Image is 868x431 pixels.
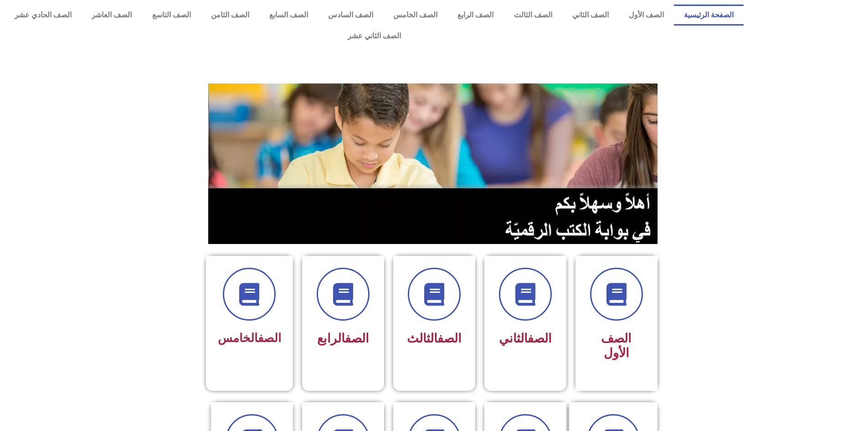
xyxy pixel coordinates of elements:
[562,5,619,26] a: الصف الثاني
[619,5,674,26] a: الصف الأول
[345,331,369,346] a: الصف
[142,5,200,26] a: الصف التاسع
[201,5,259,26] a: الصف الثامن
[407,331,462,346] span: الثالث
[499,331,552,346] span: الثاني
[318,5,383,26] a: الصف السادس
[5,5,82,26] a: الصف الحادي عشر
[5,26,744,47] a: الصف الثاني عشر
[503,5,562,26] a: الصف الثالث
[259,5,318,26] a: الصف السابع
[437,331,462,346] a: الصف
[258,331,281,345] a: الصف
[447,5,503,26] a: الصف الرابع
[601,331,632,360] span: الصف الأول
[218,331,281,345] span: الخامس
[82,5,142,26] a: الصف العاشر
[317,331,369,346] span: الرابع
[383,5,447,26] a: الصف الخامس
[674,5,744,26] a: الصفحة الرئيسية
[528,331,552,346] a: الصف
